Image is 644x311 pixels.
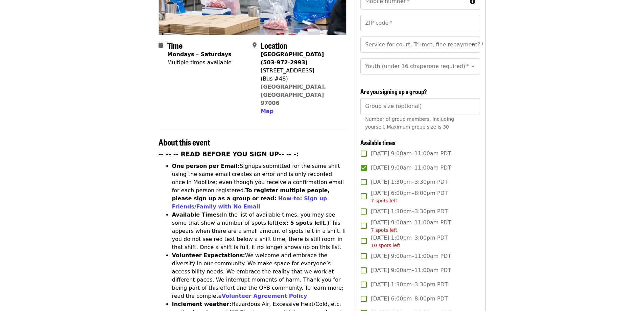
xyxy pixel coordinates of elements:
span: [DATE] 1:30pm–3:30pm PDT [371,178,448,186]
span: Map [261,108,273,114]
div: Multiple times available [167,59,232,67]
span: [DATE] 1:00pm–3:00pm PDT [371,234,448,249]
div: [STREET_ADDRESS] [261,67,341,75]
i: calendar icon [159,42,163,48]
li: In the list of available times, you may see some that show a number of spots left This appears wh... [172,211,347,251]
strong: -- -- -- READ BEFORE YOU SIGN UP-- -- -: [159,151,299,158]
strong: To register multiple people, please sign up as a group or read: [172,187,330,202]
strong: [GEOGRAPHIC_DATA] (503-972-2993) [261,51,324,66]
span: Number of group members, including yourself. Maximum group size is 30 [365,116,454,130]
span: Location [261,39,287,51]
strong: Mondays – Saturdays [167,51,232,58]
span: 7 spots left [371,198,397,203]
span: [DATE] 6:00pm–8:00pm PDT [371,295,448,303]
strong: (ex: 5 spots left.) [277,220,329,226]
i: map-marker-alt icon [253,42,257,48]
strong: Volunteer Expectations: [172,252,245,259]
li: Signups submitted for the same shift using the same email creates an error and is only recorded o... [172,162,347,211]
strong: One person per Email: [172,163,240,169]
span: [DATE] 9:00am–11:00am PDT [371,266,451,274]
strong: Available Times: [172,212,222,218]
span: [DATE] 9:00am–11:00am PDT [371,150,451,158]
span: [DATE] 1:30pm–3:30pm PDT [371,207,448,216]
span: [DATE] 9:00am–11:00am PDT [371,164,451,172]
a: How-to: Sign up Friends/Family with No Email [172,195,327,210]
span: [DATE] 1:30pm–3:30pm PDT [371,281,448,289]
span: 10 spots left [371,243,400,248]
span: [DATE] 9:00am–11:00am PDT [371,219,451,234]
span: [DATE] 9:00am–11:00am PDT [371,252,451,260]
span: 7 spots left [371,227,397,233]
strong: Inclement weather: [172,301,232,307]
input: [object Object] [360,98,480,114]
div: (Bus #48) [261,75,341,83]
span: Available times [360,138,396,147]
span: About this event [159,136,210,148]
button: Map [261,107,273,115]
input: ZIP code [360,15,480,31]
button: Open [468,62,478,71]
button: Open [468,40,478,49]
a: [GEOGRAPHIC_DATA], [GEOGRAPHIC_DATA] 97006 [261,84,326,106]
a: Volunteer Agreement Policy [222,293,307,299]
span: Time [167,39,183,51]
span: [DATE] 6:00pm–8:00pm PDT [371,189,448,204]
li: We welcome and embrace the diversity in our community. We make space for everyone’s accessibility... [172,251,347,300]
span: Are you signing up a group? [360,87,427,96]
